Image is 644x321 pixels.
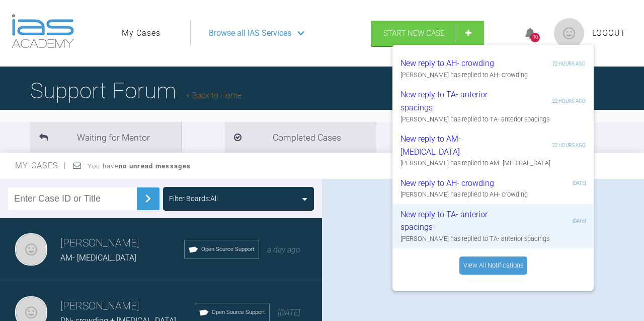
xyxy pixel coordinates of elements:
span: a day ago [267,245,300,254]
a: Start New Case [371,21,484,46]
strong: no unread messages [119,162,191,170]
div: New reply to AH- crowding [400,57,521,70]
a: New reply to AH- crowding22 hours ago[PERSON_NAME] has replied to AH- crowding [392,53,594,84]
span: My Cases [15,161,67,170]
li: Waiting for Mentor [30,122,181,153]
img: logo-light.3e3ef733.png [12,14,74,48]
div: New reply to TA- anterior spacings [400,208,521,234]
img: chevronRight.28bd32b0.svg [140,190,156,207]
div: [PERSON_NAME] has replied to TA- anterior spacings [400,234,586,244]
div: [PERSON_NAME] has replied to AH- crowding [400,70,586,80]
h3: [PERSON_NAME] [60,235,184,252]
a: My Cases [122,27,160,40]
div: 22 hours ago [552,97,586,105]
div: 22 hours ago [552,60,586,68]
div: 22 hours ago [552,142,586,149]
span: AM- [MEDICAL_DATA] [60,253,136,263]
li: Completed Cases [225,122,376,153]
img: Marah Ziad [15,233,47,266]
a: New reply to AM- [MEDICAL_DATA]22 hours ago[PERSON_NAME] has replied to AM- [MEDICAL_DATA] [392,129,594,173]
div: [DATE] [573,217,586,225]
div: [DATE] [573,179,586,187]
input: Enter Case ID or Title [8,187,137,210]
span: Open Source Support [201,245,255,254]
div: 10 [530,33,540,42]
span: You have [88,162,191,170]
img: profile.png [554,18,584,48]
span: [DATE] [278,308,300,317]
div: New reply to AH- crowding [400,177,521,190]
span: Open Source Support [212,308,265,317]
a: View All Notifications [459,256,527,275]
div: [PERSON_NAME] has replied to TA- anterior spacings [400,114,586,124]
h1: Support Forum [30,73,242,108]
a: New reply to TA- anterior spacings22 hours ago[PERSON_NAME] has replied to TA- anterior spacings [392,84,594,129]
div: New reply to TA- anterior spacings [400,88,521,114]
span: Start New Case [383,29,445,38]
h3: [PERSON_NAME] [60,298,195,315]
a: Logout [592,27,626,40]
div: [PERSON_NAME] has replied to AM- [MEDICAL_DATA] [400,158,586,168]
a: New reply to TA- anterior spacings[DATE][PERSON_NAME] has replied to TA- anterior spacings [392,204,594,248]
div: [PERSON_NAME] has replied to AH- crowding [400,189,586,200]
span: Browse all IAS Services [209,27,291,40]
div: New reply to AM- [MEDICAL_DATA] [400,133,521,158]
div: Filter Boards: All [169,193,218,204]
a: New reply to AH- crowding[DATE][PERSON_NAME] has replied to AH- crowding [392,173,594,204]
a: Back to Home [186,91,242,100]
